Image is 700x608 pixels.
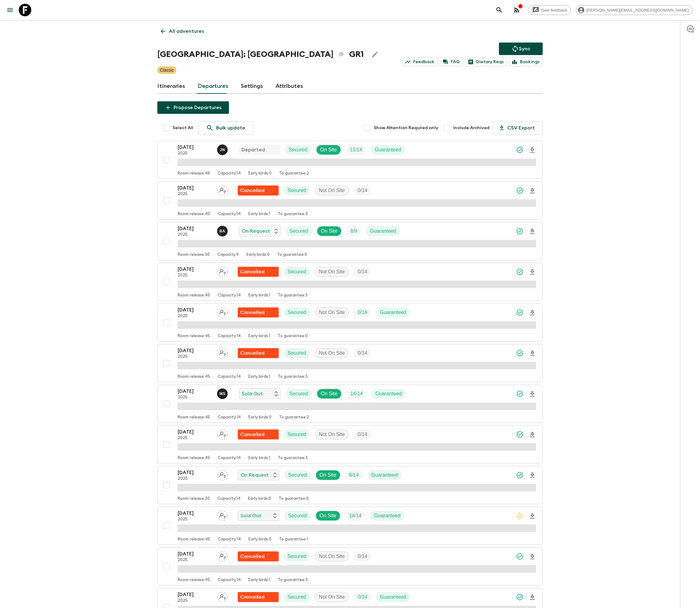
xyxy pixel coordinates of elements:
div: Not On Site [315,551,349,561]
div: Trip Fill [354,185,371,195]
p: Secured [287,593,306,601]
p: Secured [287,349,306,357]
p: Sold Out [242,390,263,398]
div: Trip Fill [354,592,371,602]
svg: Synced Successfully [516,227,524,235]
div: On Site [316,470,340,480]
span: Assign pack leader [217,594,228,599]
svg: Download Onboarding [529,472,536,479]
div: Not On Site [315,429,349,439]
svg: Synced Successfully [516,309,524,316]
p: Secured [287,431,306,438]
div: Flash Pack cancellation [238,185,279,195]
div: On Site [317,226,342,236]
div: Secured [284,348,310,358]
p: To guarantee: 1 [279,537,308,542]
div: Secured [284,185,310,195]
div: Secured [284,470,311,480]
p: On Site [321,390,337,398]
p: Guaranteed [370,227,396,235]
p: Capacity: 14 [218,456,241,461]
p: Capacity: 14 [218,415,241,420]
svg: Sync Required - Changes detected [516,512,524,519]
p: Sold Out [241,512,261,519]
p: Room release: 45 [178,456,210,461]
button: [DATE]2025Assign pack leaderSold OutSecuredOn SiteTrip FillGuaranteedRoom release:45Capacity:14Ea... [157,507,543,545]
div: Trip Fill [346,145,366,155]
p: 2025 [178,273,212,278]
span: Magda Sotiriadis [217,390,229,395]
p: Cancelled [240,187,265,194]
p: Guaranteed [371,471,398,479]
p: Early birds: 1 [248,212,270,217]
p: Departed [241,146,265,154]
div: Not On Site [315,348,349,358]
p: Cancelled [240,593,265,601]
p: Room release: 45 [178,374,210,379]
p: Early birds: 1 [248,334,270,339]
p: Cancelled [240,431,265,438]
div: Flash Pack cancellation [238,551,279,561]
svg: Synced Successfully [516,390,524,398]
p: On Request [241,471,269,479]
div: Not On Site [315,307,349,317]
svg: Download Onboarding [529,146,536,154]
p: Classic [160,67,174,73]
p: On Site [320,512,336,519]
p: Capacity: 14 [218,171,241,176]
div: Trip Fill [354,267,371,277]
button: Sync adventure departures to the booking engine [499,43,543,55]
p: Early birds: 1 [248,374,270,379]
div: On Site [317,389,342,399]
button: CSV Export [492,121,543,134]
svg: Synced Successfully [516,471,524,479]
div: Not On Site [315,267,349,277]
span: Assign pack leader [217,431,228,436]
p: Cancelled [240,553,265,560]
button: search adventures [493,4,505,16]
div: Trip Fill [354,429,371,439]
p: 13 / 14 [350,146,362,154]
p: Room release: 30 [178,252,210,257]
p: Room release: 45 [178,415,210,420]
p: To guarantee: 3 [278,212,308,217]
p: M S [219,391,225,396]
p: To guarantee: 2 [279,171,309,176]
button: [DATE]2025Assign pack leaderFlash Pack cancellationSecuredNot On SiteTrip FillGuaranteedRoom rele... [157,303,543,342]
p: Early birds: 1 [248,578,270,583]
p: Early birds: 0 [248,415,271,420]
p: On Request [242,227,270,235]
svg: Synced Successfully [516,146,524,154]
svg: Download Onboarding [529,187,536,195]
a: All adventures [157,25,207,38]
p: Secured [289,146,307,154]
span: Assign pack leader [217,472,228,477]
p: [DATE] [178,428,212,436]
p: Early birds: 0 [248,496,271,501]
p: To guarantee: 0 [278,334,308,339]
div: Secured [284,551,310,561]
p: [DATE] [178,144,212,151]
p: 2025 [178,151,212,156]
p: Early birds: 0 [248,171,271,176]
p: [DATE] [178,388,212,395]
p: 2025 [178,476,212,481]
div: Secured [284,592,310,602]
span: [PERSON_NAME][EMAIL_ADDRESS][DOMAIN_NAME] [583,8,692,13]
span: Assign pack leader [217,350,228,355]
p: Not On Site [319,187,345,194]
div: Secured [286,389,312,399]
p: On Site [321,227,337,235]
span: Show Attention Required only [374,125,438,131]
button: [DATE]2025Byron AndersonOn RequestSecuredOn SiteTrip FillGuaranteedRoom release:30Capacity:9Early... [157,222,543,260]
div: Trip Fill [345,511,365,521]
div: Flash Pack cancellation [238,307,279,317]
p: 0 / 14 [358,349,367,357]
svg: Synced Successfully [516,268,524,276]
a: Bulk update [198,121,253,134]
p: Room release: 45 [178,171,210,176]
p: Room release: 45 [178,334,210,339]
p: Room release: 30 [178,496,210,501]
p: To guarantee: 3 [278,374,308,379]
div: Flash Pack cancellation [238,429,279,439]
